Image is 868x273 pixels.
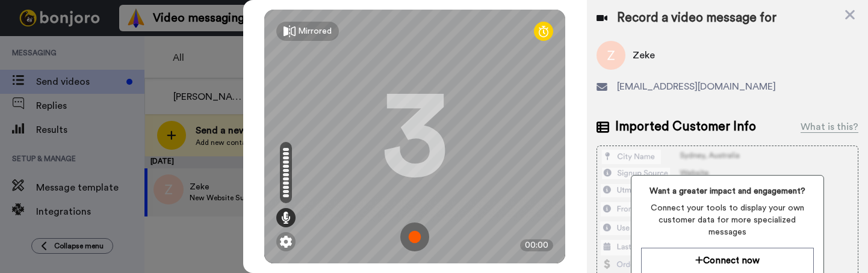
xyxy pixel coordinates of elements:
[382,91,448,182] div: 3
[641,202,814,238] span: Connect your tools to display your own customer data for more specialized messages
[615,118,756,136] span: Imported Customer Info
[520,239,553,251] div: 00:00
[801,120,858,134] div: What is this?
[641,185,814,197] span: Want a greater impact and engagement?
[280,236,292,248] img: ic_gear.svg
[617,79,776,94] span: [EMAIL_ADDRESS][DOMAIN_NAME]
[400,222,429,251] img: ic_record_start.svg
